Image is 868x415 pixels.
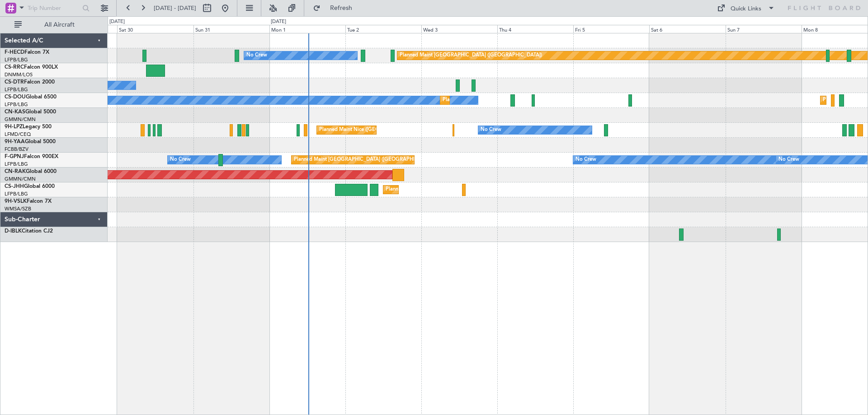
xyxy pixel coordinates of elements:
[712,1,779,15] button: Quick Links
[294,153,436,167] div: Planned Maint [GEOGRAPHIC_DATA] ([GEOGRAPHIC_DATA])
[5,94,26,100] span: CS-DOU
[5,109,25,115] span: CN-KAS
[5,50,49,55] a: F-HECDFalcon 7X
[170,153,191,167] div: No Crew
[400,49,542,62] div: Planned Maint [GEOGRAPHIC_DATA] ([GEOGRAPHIC_DATA])
[481,123,501,137] div: No Crew
[726,25,802,33] div: Sun 7
[5,205,31,212] a: WMSA/SZB
[5,169,57,174] a: CN-RAKGlobal 6000
[778,153,799,167] div: No Crew
[5,191,28,197] a: LFPB/LBG
[271,18,286,26] div: [DATE]
[109,18,125,26] div: [DATE]
[5,101,28,108] a: LFPB/LBG
[5,184,24,189] span: CS-JHH
[497,25,573,33] div: Thu 4
[5,86,28,93] a: LFPB/LBG
[649,25,725,33] div: Sat 6
[28,1,80,15] input: Trip Number
[5,131,31,138] a: LFMD/CEQ
[5,169,26,174] span: CN-RAK
[5,228,22,234] span: D-IBLK
[193,25,269,33] div: Sun 31
[322,5,360,11] span: Refresh
[319,123,420,137] div: Planned Maint Nice ([GEOGRAPHIC_DATA])
[5,94,57,100] a: CS-DOUGlobal 6500
[246,49,267,62] div: No Crew
[5,154,58,159] a: F-GPNJFalcon 900EX
[573,25,649,33] div: Fri 5
[5,139,25,145] span: 9H-YAA
[5,79,24,85] span: CS-DTR
[5,50,24,55] span: F-HECD
[345,25,421,33] div: Tue 2
[576,153,596,167] div: No Crew
[5,199,52,204] a: 9H-VSLKFalcon 7X
[5,124,52,130] a: 9H-LPZLegacy 500
[5,228,53,234] a: D-IBLKCitation CJ2
[5,184,55,189] a: CS-JHHGlobal 6000
[5,176,36,182] a: GMMN/CMN
[5,116,36,123] a: GMMN/CMN
[5,65,24,70] span: CS-RRC
[10,18,98,32] button: All Aircraft
[5,146,28,153] a: FCBB/BZV
[309,1,363,15] button: Refresh
[5,154,24,159] span: F-GPNJ
[731,5,761,14] div: Quick Links
[421,25,497,33] div: Wed 3
[5,199,27,204] span: 9H-VSLK
[5,139,56,145] a: 9H-YAAGlobal 5000
[5,124,23,130] span: 9H-LPZ
[269,25,345,33] div: Mon 1
[5,71,33,78] a: DNMM/LOS
[5,65,58,70] a: CS-RRCFalcon 900LX
[5,79,55,85] a: CS-DTRFalcon 2000
[5,109,56,115] a: CN-KASGlobal 5000
[24,22,95,28] span: All Aircraft
[5,56,28,63] a: LFPB/LBG
[386,183,528,196] div: Planned Maint [GEOGRAPHIC_DATA] ([GEOGRAPHIC_DATA])
[5,161,28,168] a: LFPB/LBG
[154,4,196,12] span: [DATE] - [DATE]
[443,93,585,107] div: Planned Maint [GEOGRAPHIC_DATA] ([GEOGRAPHIC_DATA])
[117,25,193,33] div: Sat 30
